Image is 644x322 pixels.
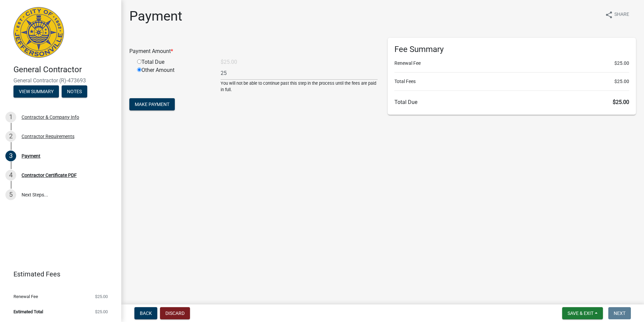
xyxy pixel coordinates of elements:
button: Save & Exit [562,307,603,319]
span: Save & Exit [568,311,593,316]
span: Back [140,311,152,316]
button: Notes [62,85,87,98]
a: Estimated Fees [5,267,110,281]
div: 4 [5,170,16,181]
div: You will not be able to continue past this step in the process until the fees are paid in full. [221,80,378,93]
div: Other Amount [132,66,216,93]
button: Make Payment [129,98,175,110]
div: 1 [5,112,16,123]
span: Next [614,311,625,316]
span: $25.00 [614,78,629,85]
h4: General Contractor [13,65,116,75]
div: Contractor & Company Info [22,115,79,119]
div: 2 [5,131,16,142]
button: View Summary [13,85,59,98]
li: Total Fees [394,78,629,85]
i: share [605,11,613,19]
span: $25.00 [613,99,629,105]
div: Total Due [132,58,216,66]
div: Payment Amount [124,47,383,55]
div: 3 [5,151,16,161]
div: 5 [5,189,16,200]
img: City of Jeffersonville, Indiana [13,7,64,58]
wm-modal-confirm: Notes [62,89,87,95]
div: Contractor Requirements [22,134,74,139]
button: Next [608,307,631,319]
button: Back [134,307,157,319]
span: $25.00 [95,310,108,314]
h6: Total Due [394,99,629,105]
span: Share [614,11,629,19]
span: $25.00 [614,60,629,67]
span: $25.00 [95,294,108,299]
span: Make Payment [135,102,169,107]
h6: Fee Summary [394,45,629,54]
h1: Payment [129,8,182,24]
button: Discard [160,307,190,319]
div: Payment [22,154,40,158]
span: Renewal Fee [13,294,38,299]
button: shareShare [600,8,635,21]
li: Renewal Fee [394,60,629,67]
span: General Contractor (R)-473693 [13,77,108,84]
span: Estimated Total [13,310,43,314]
wm-modal-confirm: Summary [13,89,59,95]
div: Contractor Certificate PDF [22,173,77,178]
